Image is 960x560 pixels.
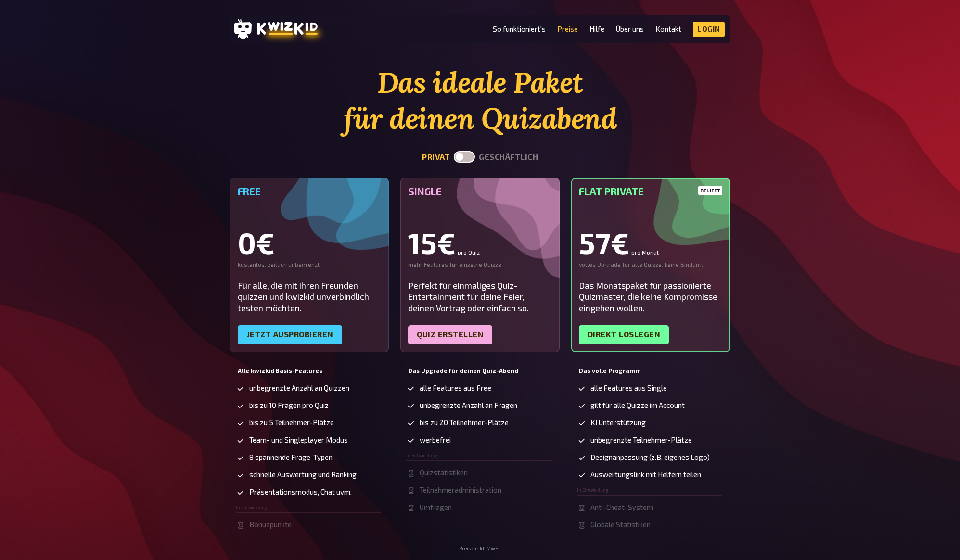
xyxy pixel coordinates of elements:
[579,368,723,374] h5: Das volle Programm
[236,505,267,510] span: In Entwicklung
[249,453,333,461] span: 8 spannende Frage-Typen
[230,64,730,137] h1: Das ideale Paket für deinen Quizabend
[579,228,723,257] div: 57€
[590,401,685,409] span: gilt für alle Quizze im Account
[249,488,352,496] span: Präsentationsmodus, Chat uvm.
[238,261,382,268] div: kostenlos, zeitlich unbegrenzt
[557,25,578,33] a: Preise
[420,486,501,494] span: Teilnehmeradministration
[458,249,480,255] small: pro Quiz
[479,153,538,162] button: geschäftlich
[420,469,468,477] span: Quizstatistiken
[590,384,667,392] span: alle Features aus Single
[420,503,452,511] span: Umfragen
[420,401,517,409] span: unbegrenzte Anzahl an Fragen
[579,186,723,197] h5: Flat Private
[408,186,552,197] h5: Single
[590,436,692,444] span: unbegrenzte Teilnehmer-Plätze
[579,261,723,268] div: volles Upgrade für alle Quizze, keine Bindung
[408,325,492,344] a: Quiz erstellen
[406,453,437,458] span: In Entwicklung
[616,25,644,33] a: Über uns
[249,521,292,529] span: Bonuspunkte
[579,325,669,344] a: Direkt loslegen
[590,453,710,461] span: Designanpassung (z.B. eigenes Logo)
[238,325,342,344] a: Jetzt ausprobieren
[420,384,491,392] span: alle Features aus Free
[249,401,329,409] span: bis zu 10 Fragen pro Quiz
[238,280,382,314] div: Für alle, die mit ihren Freunden quizzen und kwizkid unverbindlich testen möchten.
[408,368,552,374] h5: Das Upgrade für deinen Quiz-Abend
[249,436,348,444] span: Team- und Singleplayer Modus
[408,228,552,257] div: 15€
[408,261,552,268] div: mehr Features für einzelne Quizze
[590,521,651,529] span: Globale Statistiken
[238,186,382,197] h5: Free
[589,25,604,33] a: Hilfe
[655,25,681,33] a: Kontakt
[249,384,349,392] span: unbegrenzte Anzahl an Quizzen
[590,503,653,511] span: Anti-Cheat-System
[249,419,334,427] span: bis zu 5 Teilnehmer-Plätze
[249,471,357,479] span: schnelle Auswertung und Ranking
[420,419,509,427] span: bis zu 20 Teilnehmer-Plätze
[493,25,546,33] a: So funktioniert's
[420,436,451,444] span: werbefrei
[579,280,723,314] div: Das Monatspaket für passionierte Quizmaster, die keine Kompromisse eingehen wollen.
[408,280,552,314] div: Perfekt für einmaliges Quiz-Entertainment für deine Feier, deinen Vortrag oder einfach so.
[238,368,382,374] h5: Alle kwizkid Basis-Features
[693,22,725,37] a: Login
[459,546,501,552] small: Preise inkl. MwSt.
[422,153,450,162] button: privat
[590,471,701,479] span: Auswertungslink mit Helfern teilen
[631,249,659,255] small: pro Monat
[238,228,382,257] div: 0€
[590,419,646,427] span: KI Unterstützung
[577,488,608,493] span: In Entwicklung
